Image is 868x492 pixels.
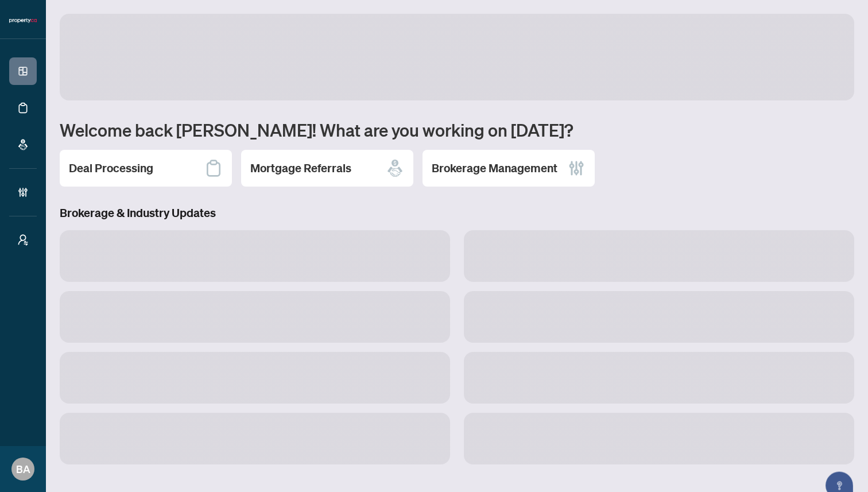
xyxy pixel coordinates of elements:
span: BA [16,461,30,477]
span: user-switch [17,234,29,246]
h1: Welcome back [PERSON_NAME]! What are you working on [DATE]? [60,119,854,141]
h2: Mortgage Referrals [250,160,351,176]
img: logo [9,17,37,24]
button: Open asap [822,452,857,486]
h2: Deal Processing [69,160,153,176]
h2: Brokerage Management [432,160,557,176]
h3: Brokerage & Industry Updates [60,205,854,221]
